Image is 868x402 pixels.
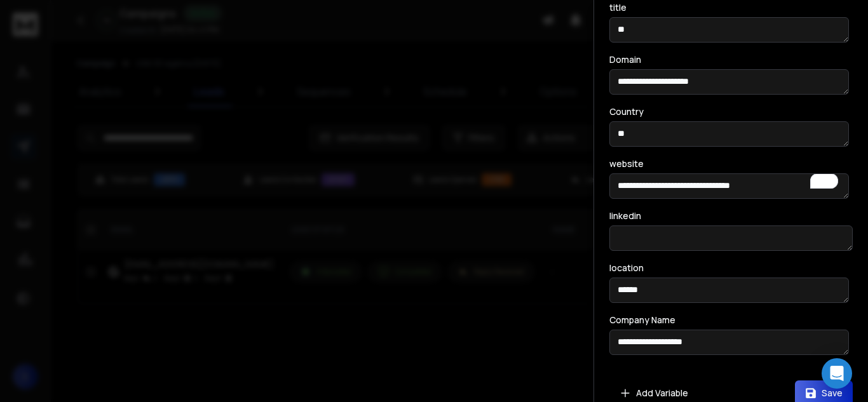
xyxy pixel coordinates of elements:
[609,173,849,199] textarea: To enrich screen reader interactions, please activate Accessibility in Grammarly extension settings
[609,316,675,325] label: Company Name
[822,358,852,389] div: Open Intercom Messenger
[609,107,644,116] label: Country
[609,159,644,168] label: website
[609,55,641,64] label: Domain
[609,3,627,12] label: title
[609,264,644,272] label: location
[609,211,641,220] label: linkedin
